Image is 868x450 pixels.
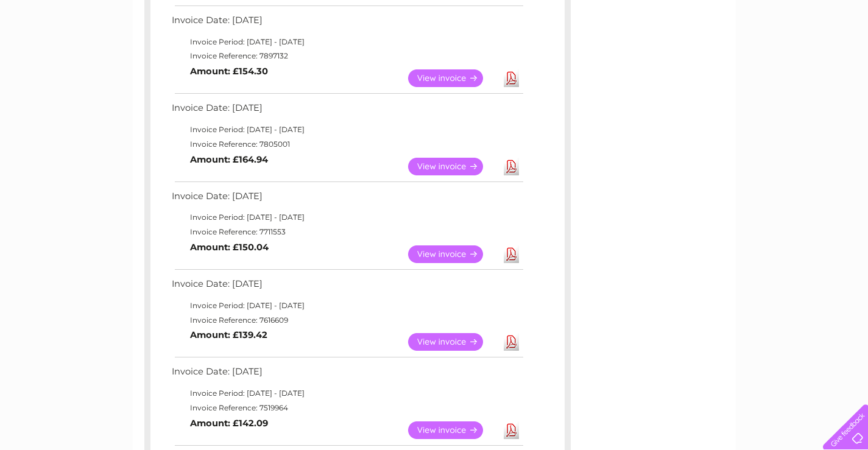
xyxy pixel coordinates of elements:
a: Water [654,52,677,61]
a: Download [504,421,519,439]
td: Invoice Period: [DATE] - [DATE] [169,122,525,137]
b: Amount: £164.94 [190,154,268,165]
td: Invoice Period: [DATE] - [DATE] [169,35,525,49]
a: Download [504,333,519,351]
td: Invoice Reference: 7616609 [169,313,525,328]
a: View [408,158,498,175]
a: Download [504,69,519,87]
img: logo.png [30,32,93,69]
a: 0333 014 3131 [638,6,722,21]
a: View [408,69,498,87]
div: Clear Business is a trading name of Verastar Limited (registered in [GEOGRAPHIC_DATA] No. 3667643... [147,7,722,59]
a: Energy [684,52,711,61]
a: Download [504,245,519,263]
a: Blog [762,52,780,61]
td: Invoice Date: [DATE] [169,364,525,386]
td: Invoice Reference: 7711553 [169,225,525,239]
td: Invoice Reference: 7897132 [169,49,525,63]
a: View [408,333,498,351]
b: Amount: £154.30 [190,66,268,77]
td: Invoice Date: [DATE] [169,188,525,211]
td: Invoice Date: [DATE] [169,276,525,298]
b: Amount: £142.09 [190,418,268,429]
td: Invoice Reference: 7805001 [169,137,525,152]
a: View [408,421,498,439]
td: Invoice Reference: 7519964 [169,401,525,415]
td: Invoice Period: [DATE] - [DATE] [169,210,525,225]
a: Contact [787,52,817,61]
td: Invoice Date: [DATE] [169,12,525,35]
td: Invoice Period: [DATE] - [DATE] [169,386,525,401]
td: Invoice Date: [DATE] [169,100,525,122]
td: Invoice Period: [DATE] - [DATE] [169,298,525,313]
a: Log out [828,52,857,61]
b: Amount: £150.04 [190,242,269,253]
a: Telecoms [718,52,755,61]
b: Amount: £139.42 [190,329,267,340]
a: Download [504,158,519,175]
a: View [408,245,498,263]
